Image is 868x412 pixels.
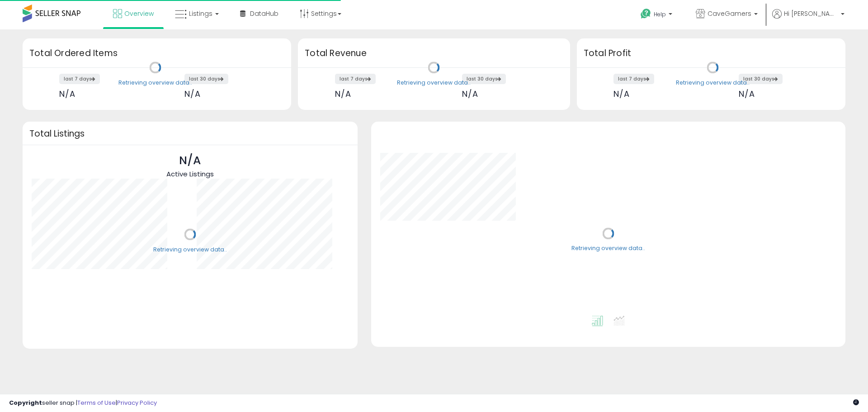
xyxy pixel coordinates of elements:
span: Listings [189,9,212,18]
span: CaveGamers [708,9,751,18]
a: Privacy Policy [117,398,157,407]
strong: Copyright [9,398,42,407]
a: Help [633,1,681,29]
span: Hi [PERSON_NAME] [784,9,838,18]
span: Help [654,10,666,18]
span: Overview [124,9,154,18]
span: DataHub [250,9,278,18]
a: Hi [PERSON_NAME] [772,9,844,29]
div: Retrieving overview data.. [571,245,645,253]
a: Terms of Use [77,398,116,407]
div: seller snap | | [9,399,157,407]
div: Retrieving overview data.. [676,79,750,87]
div: Retrieving overview data.. [153,246,227,254]
div: Retrieving overview data.. [118,79,192,87]
i: Get Help [640,8,651,19]
div: Retrieving overview data.. [397,79,471,87]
